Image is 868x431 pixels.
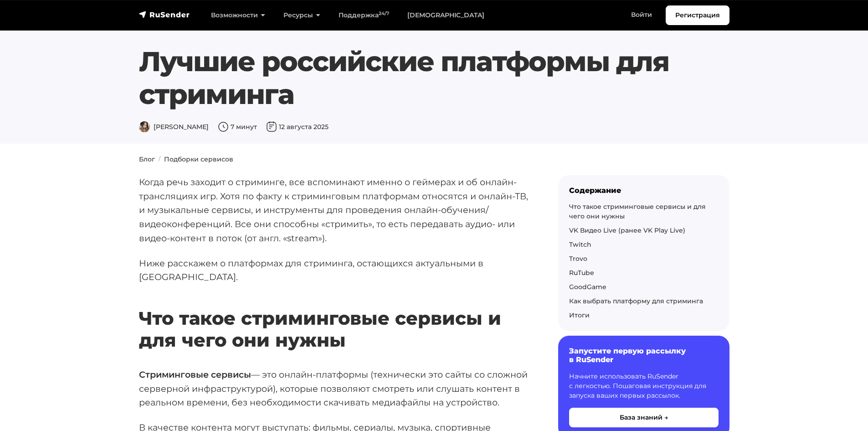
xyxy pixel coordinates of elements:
h1: Лучшие российские платформы для стриминга [139,45,679,111]
h2: Что такое стриминговые сервисы и для чего они нужны [139,280,529,351]
a: RuTube [569,269,594,277]
span: 12 августа 2025 [266,123,329,131]
a: [DEMOGRAPHIC_DATA] [398,6,493,25]
a: GoodGame [569,283,606,291]
img: Время чтения [218,121,229,132]
a: Итоги [569,311,590,319]
strong: Стриминговые сервисы [139,369,251,380]
a: Twitch [569,240,591,249]
a: VK Видео Live (ранее VK Play Live) [569,226,685,234]
p: — это онлайн-платформы (технически это сайты со сложной серверной инфраструктурой), которые позво... [139,368,529,410]
h6: Запустите первую рассылку в RuSender [569,347,719,364]
img: Дата публикации [266,121,277,132]
span: [PERSON_NAME] [139,123,209,131]
a: Trovo [569,254,587,263]
p: Ниже расскажем о платформах для стриминга, остающихся актуальными в [GEOGRAPHIC_DATA]. [139,256,529,284]
a: Ресурсы [274,6,329,25]
p: Когда речь заходит о стриминге, все вспоминают именно о геймерах и об онлайн-трансляциях игр. Хот... [139,175,529,245]
nav: breadcrumb [134,155,735,164]
button: База знаний → [569,408,719,427]
li: Подборки сервисов [155,155,233,164]
span: 7 минут [218,123,257,131]
a: Блог [139,155,155,163]
div: Содержание [569,186,719,195]
p: Начните использовать RuSender с легкостью. Пошаговая инструкция для запуска ваших первых рассылок. [569,372,719,400]
sup: 24/7 [379,10,389,16]
a: Войти [622,5,661,24]
a: Поддержка24/7 [329,6,398,25]
a: Что такое стриминговые сервисы и для чего они нужны [569,203,706,220]
a: Регистрация [666,5,729,25]
a: Как выбрать платформу для стриминга [569,297,703,305]
img: RuSender [139,10,190,19]
a: Возможности [202,6,274,25]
